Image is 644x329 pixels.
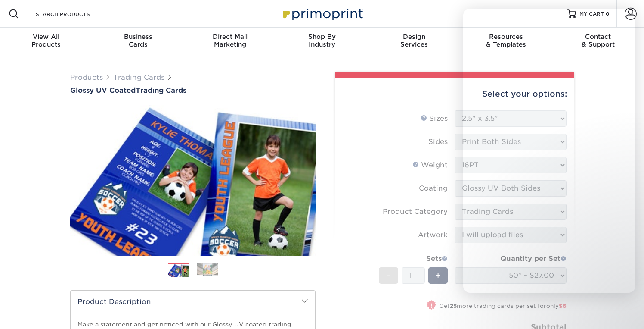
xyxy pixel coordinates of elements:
iframe: Intercom live chat [463,9,635,293]
span: Design [368,33,460,41]
input: SEARCH PRODUCTS..... [35,9,119,19]
div: Services [368,33,460,48]
img: Trading Cards 02 [197,263,218,276]
div: & Templates [460,33,552,48]
a: DesignServices [368,28,460,55]
a: Resources& Templates [460,28,552,55]
a: Products [70,73,103,81]
img: Primoprint [279,4,365,23]
span: Shop By [276,33,368,41]
a: Shop ByIndustry [276,28,368,55]
span: Glossy UV Coated [70,86,136,94]
a: Trading Cards [113,73,164,81]
span: Resources [460,33,552,41]
iframe: Intercom live chat [615,300,635,320]
h2: Product Description [71,291,315,313]
span: Business [92,33,184,41]
a: BusinessCards [92,28,184,55]
span: Direct Mail [184,33,276,41]
div: Marketing [184,33,276,48]
a: Direct MailMarketing [184,28,276,55]
a: Glossy UV CoatedTrading Cards [70,86,316,94]
img: Glossy UV Coated 01 [70,95,316,265]
h1: Trading Cards [70,86,316,94]
div: Select your options: [342,78,567,110]
div: Industry [276,33,368,48]
div: Cards [92,33,184,48]
img: Trading Cards 01 [168,263,189,278]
